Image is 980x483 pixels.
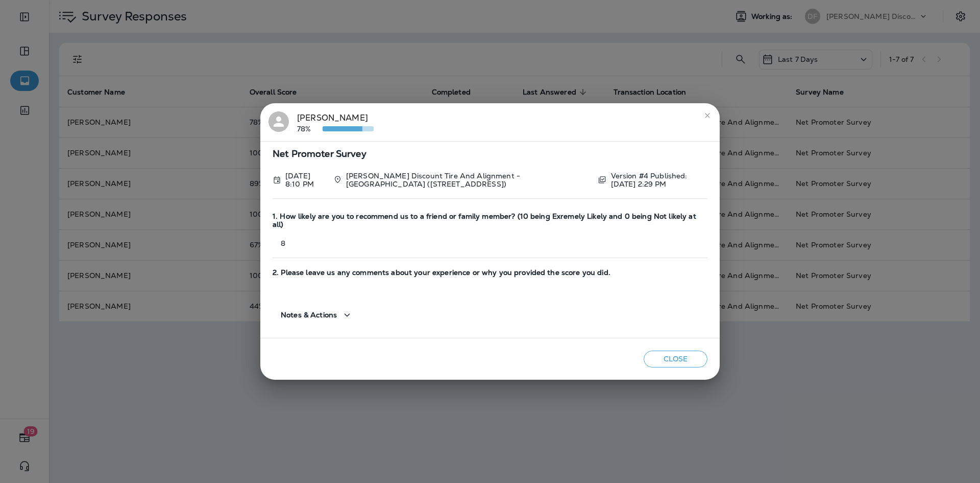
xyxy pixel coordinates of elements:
button: close [699,107,716,124]
p: 8 [273,239,707,247]
span: 1. How likely are you to recommend us to a friend or family member? (10 being Exremely Likely and... [273,212,707,229]
div: [PERSON_NAME] [297,111,374,133]
p: Sep 11, 2025 8:10 PM [285,172,325,188]
span: Net Promoter Survey [273,150,707,158]
button: Close [644,351,707,367]
span: Notes & Actions [281,311,337,319]
p: [PERSON_NAME] Discount Tire And Alignment - [GEOGRAPHIC_DATA] ([STREET_ADDRESS]) [346,172,590,188]
p: 78% [297,125,323,133]
p: Version #4 Published: [DATE] 2:29 PM [611,172,707,188]
span: 2. Please leave us any comments about your experience or why you provided the score you did. [273,268,707,277]
button: Notes & Actions [273,301,361,330]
